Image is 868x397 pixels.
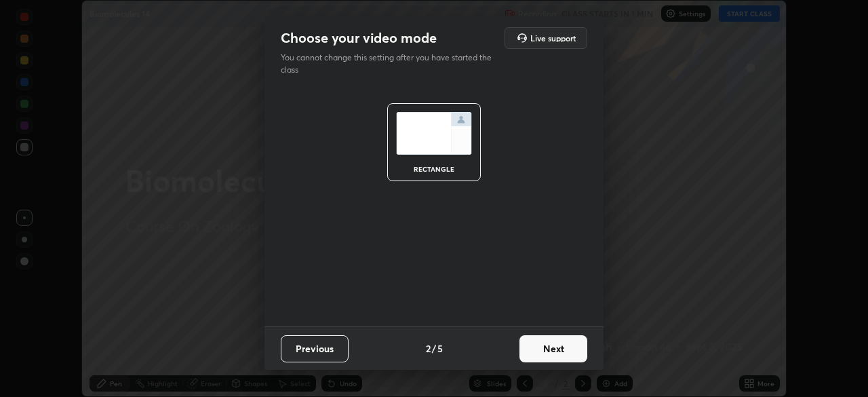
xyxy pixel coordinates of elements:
[519,335,587,362] button: Next
[426,341,431,356] h4: 2
[437,341,443,356] h4: 5
[432,341,436,356] h4: /
[530,34,576,42] h5: Live support
[281,52,500,76] p: You cannot change this setting after you have started the class
[281,335,349,362] button: Previous
[407,166,461,172] div: rectangle
[281,29,437,47] h2: Choose your video mode
[396,112,472,155] img: normalScreenIcon.ae25ed63.svg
